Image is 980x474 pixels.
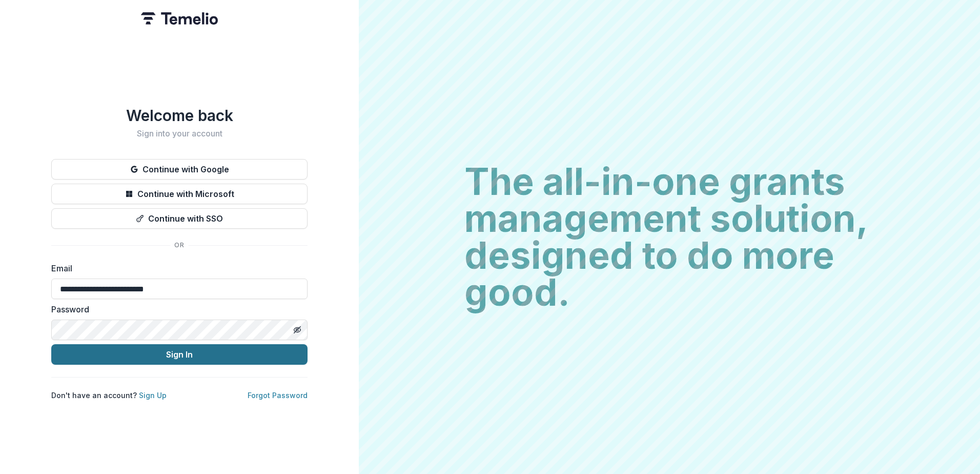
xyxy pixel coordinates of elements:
label: Email [51,262,301,274]
h1: Welcome back [51,106,308,125]
a: Sign Up [139,391,167,400]
h2: Sign into your account [51,129,308,139]
button: Toggle password visibility [289,322,305,338]
label: Password [51,303,301,315]
button: Continue with SSO [51,208,308,229]
a: Forgot Password [248,391,308,400]
p: Don't have an account? [51,390,167,401]
img: Temelio [141,12,218,25]
button: Sign In [51,344,308,365]
button: Continue with Microsoft [51,184,308,204]
button: Continue with Google [51,159,308,180]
